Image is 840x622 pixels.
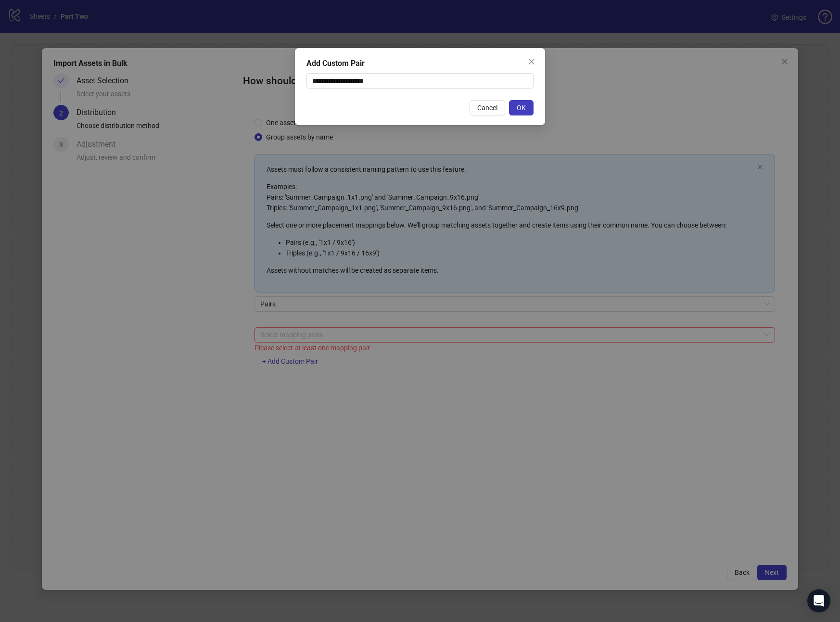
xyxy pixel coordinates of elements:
span: OK [517,104,526,112]
span: close [528,58,535,65]
button: Cancel [470,100,505,115]
div: Open Intercom Messenger [807,589,830,612]
span: Cancel [477,104,497,112]
button: OK [509,100,534,115]
button: Close [524,54,539,69]
div: Add Custom Pair [306,58,534,69]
